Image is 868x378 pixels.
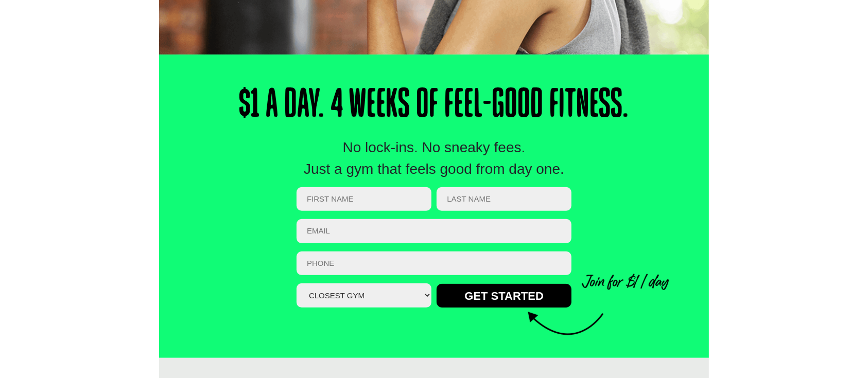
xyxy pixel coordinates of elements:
[437,284,571,308] input: GET STARTED
[297,187,431,211] input: FIRST NAME
[297,137,571,180] div: No lock-ins. No sneaky fees. Just a gym that feels good from day one.
[214,85,654,127] h1: $1 a Day. 4 Weeks of Feel-Good Fitness.
[437,187,571,211] input: LAST NAME
[297,251,571,276] input: PHONE
[297,219,571,243] input: Email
